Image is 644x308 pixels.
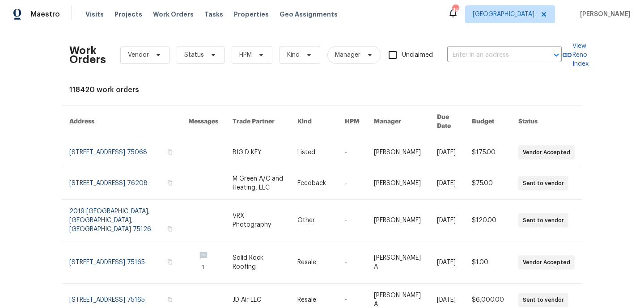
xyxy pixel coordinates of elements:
button: Copy Address [166,225,174,233]
button: Copy Address [166,258,174,266]
div: 118420 work orders [69,85,575,94]
span: [GEOGRAPHIC_DATA] [473,10,534,19]
td: Other [290,200,338,241]
th: Messages [181,105,225,138]
span: Visits [85,10,104,19]
span: Status [184,51,204,59]
td: - [338,200,367,241]
span: Geo Assignments [280,10,338,19]
th: Kind [290,105,338,138]
td: Feedback [290,167,338,200]
td: Listed [290,138,338,167]
th: Due Date [430,105,465,138]
span: Projects [114,10,142,19]
input: Enter in an address [447,48,537,62]
td: Solid Rock Roofing [225,241,291,284]
a: View Reno Index [562,42,589,68]
span: Work Orders [153,10,194,19]
td: [PERSON_NAME] [367,167,429,200]
td: M Green A/C and Heating, LLC [225,167,291,200]
td: [PERSON_NAME] [367,138,429,167]
button: Copy Address [166,179,174,187]
td: - [338,138,367,167]
td: VRX Photography [225,200,291,241]
th: Status [511,105,582,138]
th: Address [62,105,181,138]
span: HPM [239,51,252,59]
td: [PERSON_NAME] A [367,241,429,284]
td: - [338,241,367,284]
button: Open [550,49,563,61]
th: HPM [338,105,367,138]
td: [PERSON_NAME] [367,200,429,241]
td: - [338,167,367,200]
th: Budget [465,105,511,138]
span: Properties [234,10,269,19]
div: 44 [452,5,458,14]
span: Unclaimed [402,51,433,60]
span: Kind [287,51,300,59]
td: BIG D KEY [225,138,291,167]
th: Manager [367,105,429,138]
button: Copy Address [166,295,174,304]
th: Trade Partner [225,105,291,138]
span: Tasks [204,11,223,17]
span: Maestro [30,10,60,19]
span: Vendor [128,51,149,59]
button: Copy Address [166,148,174,156]
span: Manager [335,51,360,59]
span: [PERSON_NAME] [576,10,631,19]
h2: Work Orders [69,46,106,64]
td: Resale [290,241,338,284]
